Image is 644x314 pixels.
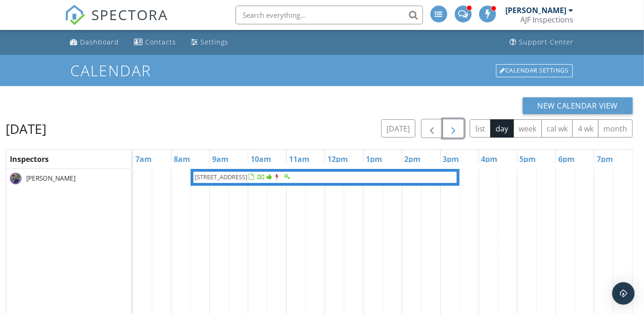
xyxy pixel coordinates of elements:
[479,152,500,167] a: 4pm
[572,119,599,138] button: 4 wk
[201,37,229,46] div: Settings
[65,5,85,25] img: The Best Home Inspection Software - Spectora
[490,119,514,138] button: day
[92,5,169,24] span: SPECTORA
[131,34,180,51] a: Contacts
[10,173,22,184] img: d68edfb263f546258320798d8f4d03b5_l0_0011_13_2023__3_32_02_pm.jpg
[556,152,577,167] a: 6pm
[523,97,633,114] button: New Calendar View
[248,152,274,167] a: 10am
[513,119,542,138] button: week
[210,152,231,167] a: 9am
[10,154,49,164] span: Inspectors
[287,152,312,167] a: 11am
[363,152,385,167] a: 1pm
[325,152,350,167] a: 12pm
[146,37,177,46] div: Contacts
[612,282,635,305] div: Open Intercom Messenger
[441,152,462,167] a: 3pm
[402,152,423,167] a: 2pm
[421,119,443,138] button: Previous day
[67,34,123,51] a: Dashboard
[541,119,573,138] button: cal wk
[495,63,574,78] a: Calendar Settings
[81,37,119,46] div: Dashboard
[133,152,154,167] a: 7am
[506,6,567,15] div: [PERSON_NAME]
[594,152,615,167] a: 7pm
[6,119,46,138] h2: [DATE]
[470,119,491,138] button: list
[236,6,423,24] input: Search everything...
[443,119,465,138] button: Next day
[519,37,574,46] div: Support Center
[598,119,633,138] button: month
[381,119,415,138] button: [DATE]
[506,34,578,51] a: Support Center
[188,34,233,51] a: Settings
[518,152,539,167] a: 5pm
[70,62,573,79] h1: Calendar
[65,13,169,32] a: SPECTORA
[496,64,573,77] div: Calendar Settings
[521,15,574,24] div: AJF Inspections
[24,174,77,183] span: [PERSON_NAME]
[171,152,192,167] a: 8am
[195,173,247,181] span: [STREET_ADDRESS]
